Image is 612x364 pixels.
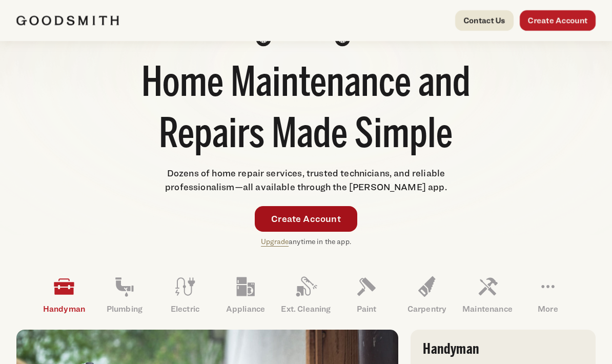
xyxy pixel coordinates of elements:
p: Ext. Cleaning [276,303,336,315]
p: Handyman [34,303,94,315]
p: Appliance [215,303,276,315]
p: Plumbing [94,303,155,315]
a: Handyman [34,268,94,321]
a: Maintenance [457,268,518,321]
h1: Home Maintenance and Repairs Made Simple [113,59,499,162]
p: Electric [155,303,215,315]
a: Create Account [255,206,357,232]
p: anytime in the app. [261,236,351,248]
a: Appliance [215,268,276,321]
a: More [518,268,578,321]
a: Paint [336,268,397,321]
img: Goodsmith [16,15,119,26]
a: Carpentry [397,268,457,321]
h3: Handyman [423,342,583,356]
a: Create Account [520,10,596,31]
a: Ext. Cleaning [276,268,336,321]
a: Upgrade [261,237,289,246]
a: Electric [155,268,215,321]
p: More [518,303,578,315]
p: Carpentry [397,303,457,315]
a: Plumbing [94,268,155,321]
p: Maintenance [457,303,518,315]
a: Contact Us [455,10,514,31]
span: Dozens of home repair services, trusted technicians, and reliable professionalism—all available t... [165,168,447,192]
p: Paint [336,303,397,315]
